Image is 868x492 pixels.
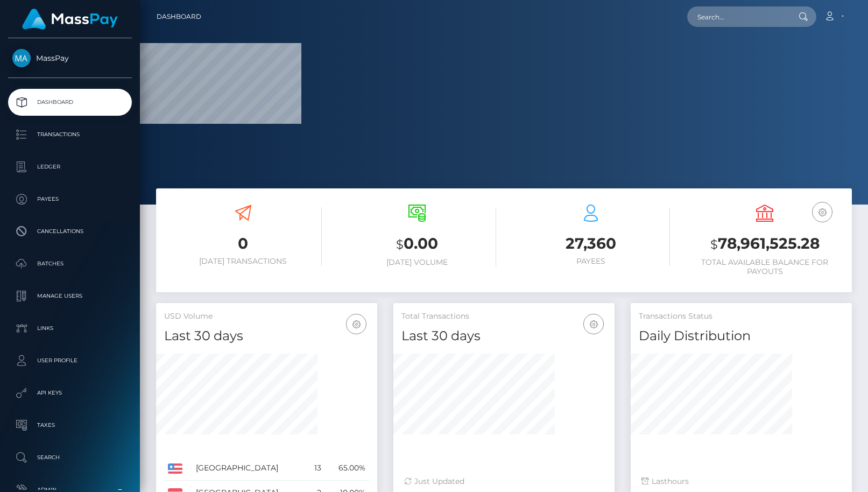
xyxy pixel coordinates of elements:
p: Links [12,320,128,336]
h3: 78,961,525.28 [686,233,844,255]
h3: 0.00 [338,233,496,255]
p: Payees [12,191,128,207]
p: Taxes [12,417,128,433]
a: Manage Users [8,283,132,310]
p: Dashboard [12,94,128,110]
div: Just Updated [404,476,604,487]
h6: [DATE] Transactions [164,257,322,266]
h6: [DATE] Volume [338,258,496,267]
h4: Last 30 days [401,327,606,346]
a: Batches [8,250,132,277]
a: API Keys [8,379,132,406]
small: $ [710,237,718,252]
p: Manage Users [12,288,128,304]
td: 13 [307,456,325,481]
h3: 0 [164,233,322,254]
p: API Keys [12,385,128,401]
td: [GEOGRAPHIC_DATA] [192,456,307,481]
a: Dashboard [157,5,201,28]
p: Ledger [12,159,128,175]
img: MassPay Logo [22,9,118,30]
a: Search [8,444,132,471]
img: US.png [168,463,182,473]
h4: Last 30 days [164,327,369,346]
a: Payees [8,186,132,213]
h4: Daily Distribution [639,327,844,346]
a: Transactions [8,121,132,148]
span: MassPay [8,53,132,63]
p: User Profile [12,353,128,369]
td: 65.00% [325,456,369,481]
a: Taxes [8,412,132,439]
div: Last hours [641,476,841,487]
input: Search... [687,6,788,27]
h5: Total Transactions [401,311,606,322]
img: MassPay [12,49,31,67]
h3: 27,360 [512,233,670,254]
p: Batches [12,256,128,272]
p: Cancellations [12,223,128,240]
a: Dashboard [8,89,132,116]
h6: Total Available Balance for Payouts [686,258,844,276]
p: Search [12,449,128,466]
a: User Profile [8,347,132,374]
a: Links [8,315,132,342]
a: Ledger [8,153,132,180]
h5: USD Volume [164,311,369,322]
small: $ [396,237,404,252]
h5: Transactions Status [639,311,844,322]
p: Transactions [12,126,128,143]
a: Cancellations [8,218,132,245]
h6: Payees [512,257,670,266]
